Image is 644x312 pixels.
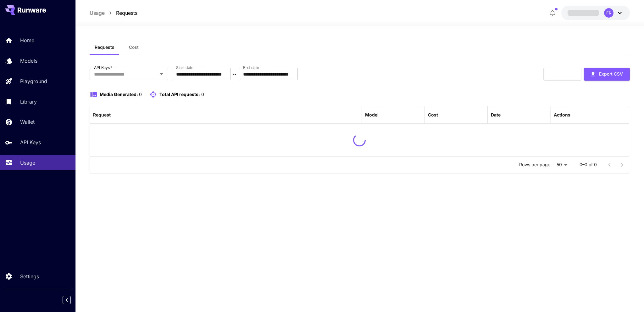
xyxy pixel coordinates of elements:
div: Model [365,112,379,117]
span: Total API requests: [159,92,200,97]
p: API Keys [20,139,41,146]
p: Settings [20,273,39,280]
span: Media Generated: [100,92,138,97]
label: API Keys [94,65,112,70]
div: Collapse sidebar [67,294,75,306]
span: 0 [139,92,142,97]
p: 0–0 of 0 [580,162,597,168]
p: ~ [233,70,236,78]
p: Rows per page: [519,162,552,168]
nav: breadcrumb [90,9,137,17]
span: Requests [95,44,114,50]
div: Date [491,112,501,117]
button: FR [561,6,630,20]
p: Home [20,37,34,44]
div: Actions [554,112,570,117]
label: Start date [176,65,193,70]
div: Request [93,112,111,117]
button: Open [157,70,166,78]
span: 0 [201,92,204,97]
a: Usage [90,9,105,17]
div: FR [604,8,613,18]
label: End date [243,65,259,70]
p: Playground [20,77,47,85]
p: Models [20,57,37,65]
div: 50 [554,160,569,169]
p: Library [20,98,37,105]
p: Usage [20,159,35,167]
button: Collapse sidebar [63,296,71,304]
div: Cost [428,112,438,117]
button: Export CSV [584,68,630,81]
p: Wallet [20,118,35,126]
span: Cost [129,44,139,50]
a: Requests [116,9,137,17]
